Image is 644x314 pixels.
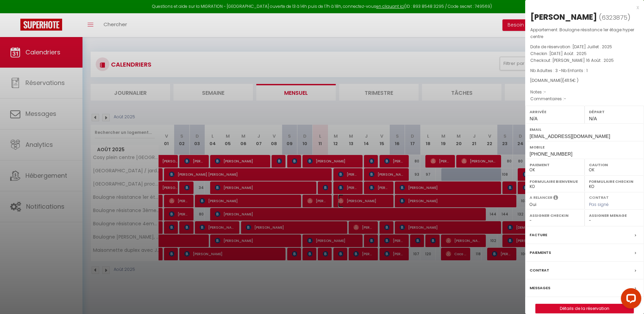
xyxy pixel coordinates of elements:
span: [PERSON_NAME] 16 Août . 2025 [552,57,614,63]
label: Formulaire Checkin [589,178,640,185]
p: Notes : [530,89,639,95]
div: x [525,3,639,12]
span: [DATE] Août . 2025 [549,51,587,56]
span: [EMAIL_ADDRESS][DOMAIN_NAME] [530,134,610,139]
span: 411.5 [564,77,572,83]
i: Sélectionner OUI si vous souhaiter envoyer les séquences de messages post-checkout [553,195,558,202]
a: Détails de la réservation [536,304,633,313]
span: - [544,89,546,95]
iframe: LiveChat chat widget [615,285,644,314]
span: N/A [530,116,537,121]
label: Contrat [530,267,549,274]
label: A relancer [530,195,552,200]
label: Assigner Menage [589,212,640,219]
span: Nb Enfants : 1 [561,68,588,73]
div: [PERSON_NAME] [530,12,597,22]
p: Checkout : [530,57,639,64]
span: 6323875 [602,13,627,22]
label: Assigner Checkin [530,212,580,219]
label: Arrivée [530,108,580,115]
label: Mobile [530,144,640,151]
label: Départ [589,108,640,115]
p: Appartement : [530,27,639,40]
span: Pas signé [589,202,609,207]
p: Commentaires : [530,95,639,102]
span: Boulogne résistance 1er étage hyper centre [530,27,634,39]
span: Nb Adultes : 3 - [530,68,588,73]
label: Formulaire Bienvenue [530,178,580,185]
button: Détails de la réservation [535,304,634,313]
p: Date de réservation : [530,43,639,50]
span: [DATE] Juillet . 2025 [572,44,612,50]
label: Email [530,126,640,133]
label: Messages [530,284,550,292]
span: - [564,96,566,102]
span: N/A [589,116,597,121]
label: Paiements [530,249,551,256]
div: [DOMAIN_NAME] [530,77,639,84]
span: ( ) [599,13,630,22]
label: Contrat [589,195,609,199]
p: Checkin : [530,50,639,57]
span: [PHONE_NUMBER] [530,151,572,157]
label: Facture [530,231,547,239]
span: ( € ) [563,77,578,83]
label: Paiement [530,161,580,168]
label: Caution [589,161,640,168]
